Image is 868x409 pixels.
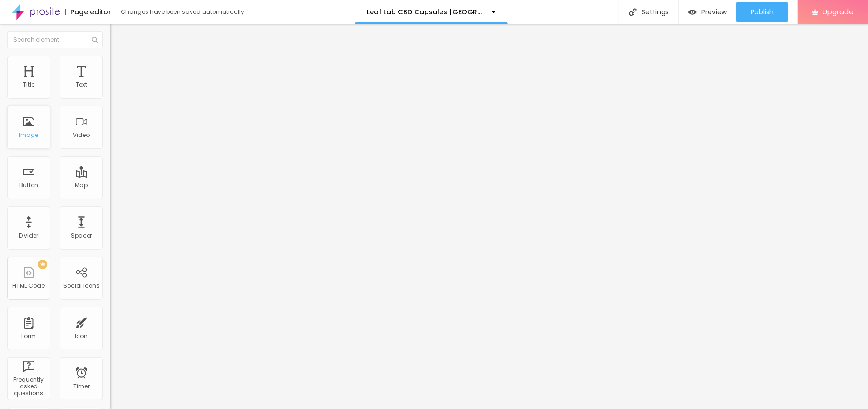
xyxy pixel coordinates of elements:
div: Changes have been saved automatically [121,9,244,15]
div: Video [73,132,90,138]
input: Search element [7,31,103,48]
div: Form [22,333,36,340]
div: Icon [75,333,88,340]
div: Image [19,132,39,138]
div: Button [19,182,38,189]
img: Icone [629,8,637,16]
button: Publish [736,2,788,22]
img: Icone [92,37,98,43]
div: Title [23,81,34,88]
div: Frequently asked questions [10,376,47,397]
iframe: Editor [110,24,868,409]
div: Timer [73,383,90,390]
p: Leaf Lab CBD Capsules [GEOGRAPHIC_DATA] [367,9,484,15]
span: Preview [701,8,727,16]
button: Preview [679,2,736,22]
div: Page editor [65,9,111,15]
span: Publish [751,8,774,16]
div: Text [76,81,87,88]
div: Map [75,182,88,189]
div: Spacer [71,232,92,239]
span: Upgrade [823,8,854,16]
img: view-1.svg [688,8,697,16]
div: HTML Code [13,283,45,289]
div: Social Icons [63,283,100,289]
div: Divider [19,232,39,239]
